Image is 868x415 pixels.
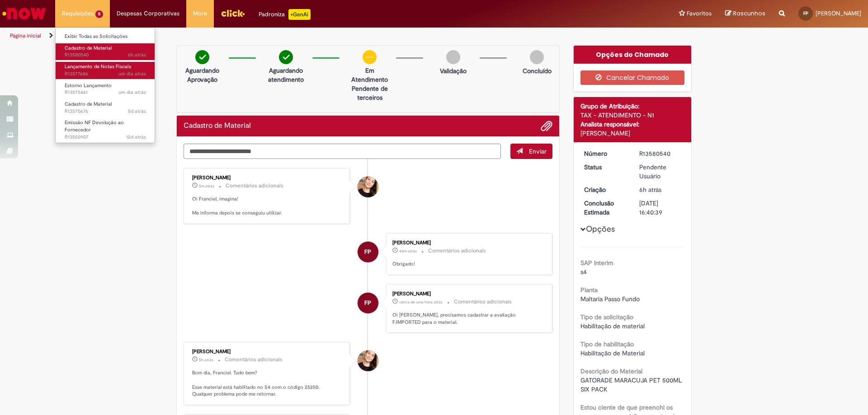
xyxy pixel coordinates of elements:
[574,46,692,64] div: Opções do Chamado
[725,9,765,18] a: Rascunhos
[580,349,645,357] span: Habilitação de Material
[639,149,681,158] div: R13580540
[184,144,501,159] textarea: Digite sua mensagem aqui...
[392,291,543,297] div: [PERSON_NAME]
[56,43,155,60] a: Aberto R13580540 : Cadastro de Material
[225,356,283,364] small: Comentários adicionais
[364,241,371,263] span: FP
[288,9,311,20] p: +GenAi
[348,84,392,102] p: Pendente de terceiros
[392,312,543,326] p: Oi [PERSON_NAME], precisamos cadastrar a avaliação F.IMPORTED para o material.
[199,357,213,363] span: 5h atrás
[580,268,587,276] span: s4
[62,9,94,18] span: Requisições
[65,119,124,133] span: Emissão NF Devolução ao Fornecedor
[226,182,283,190] small: Comentários adicionais
[65,63,131,70] span: Lançamento de Notas Fiscais
[523,66,552,75] p: Concluído
[65,45,112,51] span: Cadastro de Material
[580,376,684,393] span: GATORADE MARACUJA PET 500ML SIX PACK
[118,70,146,77] span: um dia atrás
[118,89,146,96] span: um dia atrás
[392,261,543,268] p: Obrigado!
[55,27,155,143] ul: Requisições
[399,299,443,305] span: cerca de uma hora atrás
[199,357,213,363] time: 30/09/2025 11:16:44
[221,6,245,20] img: click_logo_yellow_360x200.png
[363,50,377,64] img: circle-minus.png
[199,183,214,189] time: 30/09/2025 16:28:22
[529,147,547,155] span: Enviar
[580,120,685,129] div: Analista responsável:
[117,9,179,18] span: Despesas Corporativas
[65,82,112,89] span: Estorno Lançamento
[192,349,343,354] div: [PERSON_NAME]
[65,101,112,107] span: Cadastro de Material
[580,102,685,111] div: Grupo de Atribuição:
[7,28,572,44] ul: Trilhas de página
[440,66,467,75] p: Validação
[56,62,155,79] a: Aberto R13577686 : Lançamento de Notas Fiscais
[279,50,293,64] img: check-circle-green.png
[364,292,371,314] span: FP
[639,186,661,194] span: 6h atrás
[580,129,685,138] div: [PERSON_NAME]
[803,10,808,16] span: FP
[126,134,146,140] span: 12d atrás
[392,240,543,246] div: [PERSON_NAME]
[180,66,224,84] p: Aguardando Aprovação
[95,10,103,18] span: 5
[264,66,308,84] p: Aguardando atendimento
[192,175,343,181] div: [PERSON_NAME]
[399,299,443,305] time: 30/09/2025 15:17:46
[358,350,378,371] div: Sabrina De Vasconcelos
[184,122,251,130] h2: Cadastro de Material Histórico de tíquete
[577,199,633,217] dt: Conclusão Estimada
[580,340,634,348] b: Tipo de habilitação
[639,185,681,194] div: 30/09/2025 10:38:17
[580,322,645,330] span: Habilitação de material
[816,9,861,17] span: [PERSON_NAME]
[10,32,41,39] a: Página inicial
[65,51,146,59] span: R13580540
[399,248,417,254] span: 44m atrás
[639,199,681,217] div: [DATE] 16:40:39
[580,313,633,321] b: Tipo de solicitação
[358,177,378,197] div: Sabrina De Vasconcelos
[65,134,146,141] span: R13550907
[541,120,552,132] button: Adicionar anexos
[454,298,512,306] small: Comentários adicionais
[65,108,146,115] span: R13570676
[580,295,640,303] span: Maltaria Passo Fundo
[428,247,486,255] small: Comentários adicionais
[639,163,681,181] div: Pendente Usuário
[56,99,155,116] a: Aberto R13570676 : Cadastro de Material
[65,70,146,78] span: R13577686
[577,163,633,172] dt: Status
[348,66,392,84] p: Em Atendimento
[358,242,378,262] div: Franciel Perin
[1,5,47,23] img: ServiceNow
[580,259,613,267] b: SAP Interim
[639,186,661,194] time: 30/09/2025 10:38:17
[580,70,685,85] button: Cancelar Chamado
[530,50,544,64] img: img-circle-grey.png
[126,134,146,140] time: 19/09/2025 14:18:16
[446,50,460,64] img: img-circle-grey.png
[259,9,311,20] div: Padroniza
[193,9,207,18] span: More
[580,111,685,120] div: TAX - ATENDIMENTO - N1
[56,32,155,42] a: Exibir Todas as Solicitações
[687,9,712,18] span: Favoritos
[580,286,598,294] b: Planta
[128,51,146,58] span: 6h atrás
[399,248,417,254] time: 30/09/2025 15:48:42
[128,108,146,115] span: 5d atrás
[65,89,146,96] span: R13575461
[118,70,146,77] time: 29/09/2025 15:22:59
[192,196,343,217] p: Oi Franciel, imagina! Me informa depois se conseguiu utilizar.
[358,293,378,313] div: Franciel Perin
[199,183,214,189] span: 5m atrás
[733,9,765,18] span: Rascunhos
[56,118,155,137] a: Aberto R13550907 : Emissão NF Devolução ao Fornecedor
